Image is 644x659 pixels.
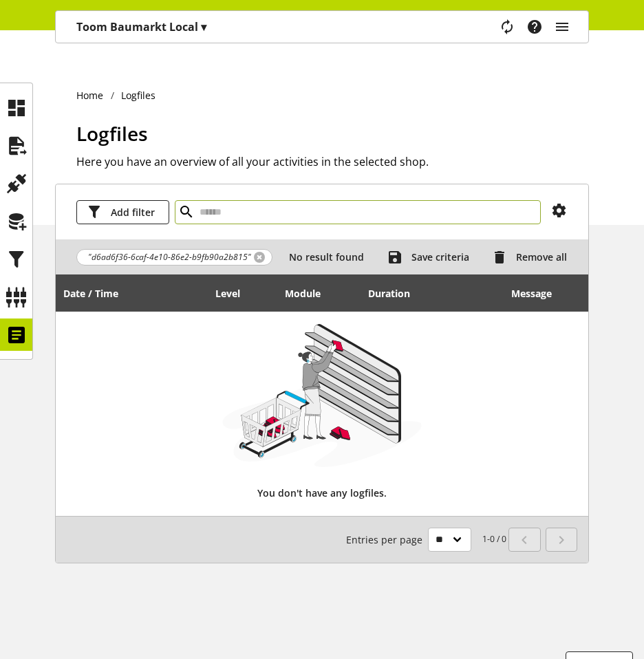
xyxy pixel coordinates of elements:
[383,245,482,269] button: Save criteria
[55,10,589,43] nav: main navigation
[76,19,206,35] p: Toom Baumarkt Local
[516,250,567,264] span: Remove all
[76,153,589,170] h2: Here you have an overview of all your activities in the selected shop.
[411,250,469,264] span: Save criteria
[88,251,251,263] span: "d6ad6f36-6caf-4e10-86e2-b9fb90a2b815"
[285,286,334,301] div: Module
[76,88,111,102] a: Home
[487,245,580,269] button: Remove all
[63,286,132,301] div: Date / Time
[368,286,424,301] div: Duration
[63,475,581,511] div: You don't have any logfiles.
[76,200,169,224] button: Add filter
[215,286,254,301] div: Level
[201,19,206,34] span: ▾
[346,532,428,547] span: Entries per page
[111,205,155,219] span: Add filter
[511,279,581,307] div: Message
[76,120,148,147] span: Logfiles
[289,250,364,264] span: No result found
[346,528,506,552] small: 1-0 / 0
